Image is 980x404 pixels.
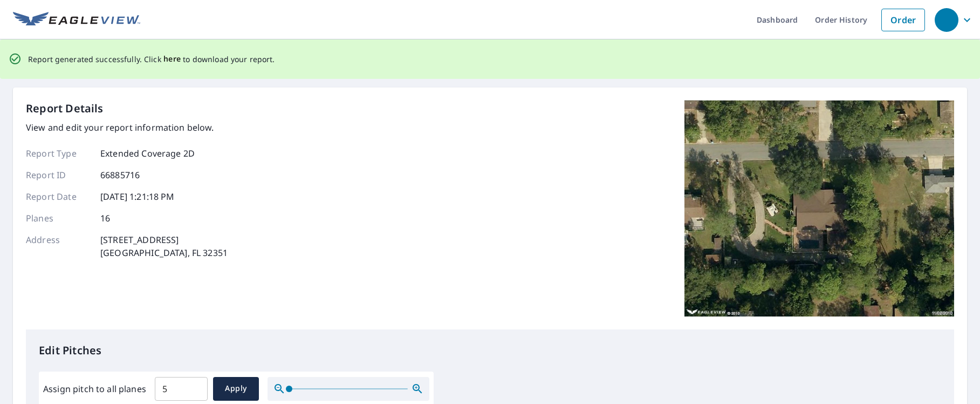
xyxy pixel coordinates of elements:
[155,374,208,404] input: 00.0
[26,147,91,160] p: Report Type
[100,169,140,181] p: 66885716
[39,342,941,359] p: Edit Pitches
[163,52,181,66] button: here
[213,377,259,401] button: Apply
[26,169,91,181] p: Report ID
[100,147,195,160] p: Extended Coverage 2D
[26,212,91,225] p: Planes
[43,382,146,395] label: Assign pitch to all planes
[26,121,228,134] p: View and edit your report information below.
[13,12,140,28] img: EV Logo
[100,212,110,225] p: 16
[881,9,925,31] a: Order
[28,52,275,66] p: Report generated successfully. Click to download your report.
[684,100,954,317] img: Top image
[26,100,104,117] p: Report Details
[100,190,175,203] p: [DATE] 1:21:18 PM
[26,233,91,259] p: Address
[222,382,250,395] span: Apply
[26,190,91,203] p: Report Date
[100,233,228,259] p: [STREET_ADDRESS] [GEOGRAPHIC_DATA], FL 32351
